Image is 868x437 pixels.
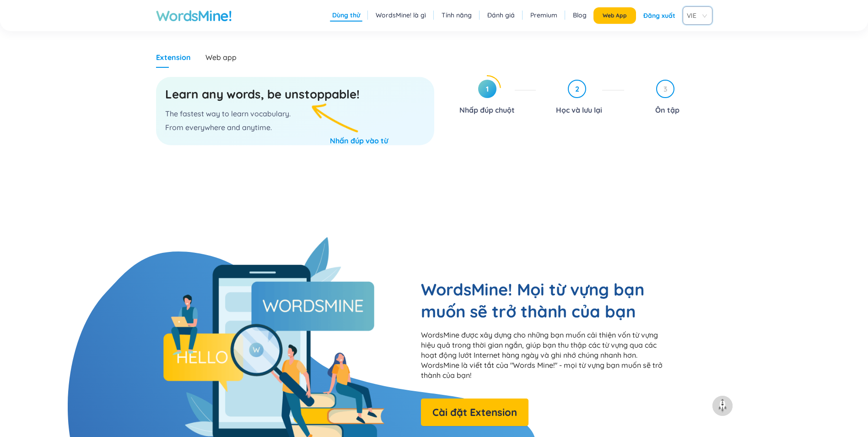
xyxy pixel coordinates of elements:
a: Premium [530,11,557,20]
a: Đánh giá [487,11,515,20]
span: Web App [603,12,627,19]
a: Tính năng [442,11,472,20]
div: Học và lưu lại [556,103,602,117]
p: The fastest way to learn vocabulary. [165,109,425,119]
div: Đăng xuất [643,7,675,24]
span: 1 [478,80,496,98]
div: Extension [156,52,191,62]
div: Nhấp đúp chuột [459,103,515,117]
a: WordsMine! là gì [376,11,426,20]
div: 2Học và lưu lại [543,80,624,117]
a: Dùng thử [332,11,360,20]
p: From everywhere and anytime. [165,122,425,132]
span: 3 [657,81,674,97]
div: 3Ôn tập [631,80,712,117]
a: Blog [573,11,587,20]
h2: WordsMine! Mọi từ vựng bạn muốn sẽ trở thành của bạn [421,279,668,322]
span: Cài đặt Extension [432,404,517,421]
button: Cài đặt Extension [421,399,528,426]
span: VIE [687,9,705,22]
h3: Learn any words, be unstoppable! [165,86,425,103]
p: WordsMine được xây dựng cho những bạn muốn cải thiện vốn từ vựng hiệu quả trong thời gian ngắn, g... [421,330,668,380]
a: WordsMine! [156,6,232,25]
div: Web app [205,52,237,62]
div: 1Nhấp đúp chuột [448,80,536,117]
span: 2 [569,81,585,97]
button: Web App [593,7,636,24]
img: to top [715,399,730,413]
div: Ôn tập [655,103,679,117]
